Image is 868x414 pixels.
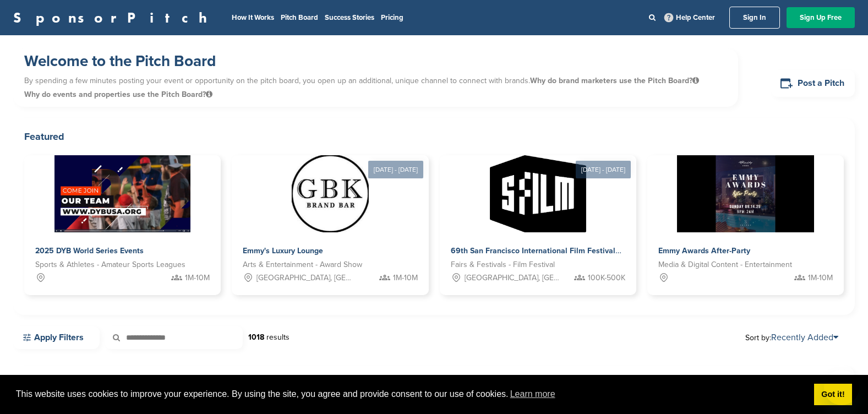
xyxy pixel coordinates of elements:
[13,326,100,349] a: Apply Filters
[248,333,264,342] strong: 1018
[771,70,855,97] a: Post a Pitch
[588,272,625,284] span: 100K-500K
[745,333,838,342] span: Sort by:
[54,155,190,232] img: Sponsorpitch &
[243,259,362,271] span: Arts & Entertainment - Award Show
[658,246,750,255] span: Emmy Awards After-Party
[662,11,717,24] a: Help Center
[393,272,418,284] span: 1M-10M
[24,129,844,144] h2: Featured
[576,161,631,178] div: [DATE] - [DATE]
[292,155,369,232] img: Sponsorpitch &
[24,51,727,71] h1: Welcome to the Pitch Board
[256,272,356,284] span: [GEOGRAPHIC_DATA], [GEOGRAPHIC_DATA]
[24,155,221,295] a: Sponsorpitch & 2025 DYB World Series Events Sports & Athletes - Amateur Sports Leagues 1M-10M
[185,272,210,284] span: 1M-10M
[266,333,290,342] span: results
[232,138,428,295] a: [DATE] - [DATE] Sponsorpitch & Emmy's Luxury Lounge Arts & Entertainment - Award Show [GEOGRAPHIC...
[381,13,403,22] a: Pricing
[677,155,814,232] img: Sponsorpitch &
[647,155,844,295] a: Sponsorpitch & Emmy Awards After-Party Media & Digital Content - Entertainment 1M-10M
[729,7,780,29] a: Sign In
[787,7,855,28] a: Sign Up Free
[530,76,699,85] span: Why do brand marketers use the Pitch Board?
[490,155,586,232] img: Sponsorpitch &
[35,246,144,255] span: 2025 DYB World Series Events
[658,259,792,271] span: Media & Digital Content - Entertainment
[509,386,557,402] a: learn more about cookies
[440,138,636,295] a: [DATE] - [DATE] Sponsorpitch & 69th San Francisco International Film Festival Fairs & Festivals -...
[24,90,212,99] span: Why do events and properties use the Pitch Board?
[808,272,833,284] span: 1M-10M
[16,386,805,402] span: This website uses cookies to improve your experience. By using the site, you agree and provide co...
[13,10,214,25] a: SponsorPitch
[243,246,323,255] span: Emmy's Luxury Lounge
[232,13,274,22] a: How It Works
[281,13,318,22] a: Pitch Board
[451,246,615,255] span: 69th San Francisco International Film Festival
[24,71,727,104] p: By spending a few minutes posting your event or opportunity on the pitch board, you open up an ad...
[824,370,859,405] iframe: Button to launch messaging window
[814,384,852,406] a: dismiss cookie message
[325,13,374,22] a: Success Stories
[35,259,185,271] span: Sports & Athletes - Amateur Sports Leagues
[368,161,423,178] div: [DATE] - [DATE]
[451,259,555,271] span: Fairs & Festivals - Film Festival
[465,272,564,284] span: [GEOGRAPHIC_DATA], [GEOGRAPHIC_DATA]
[771,332,838,343] a: Recently Added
